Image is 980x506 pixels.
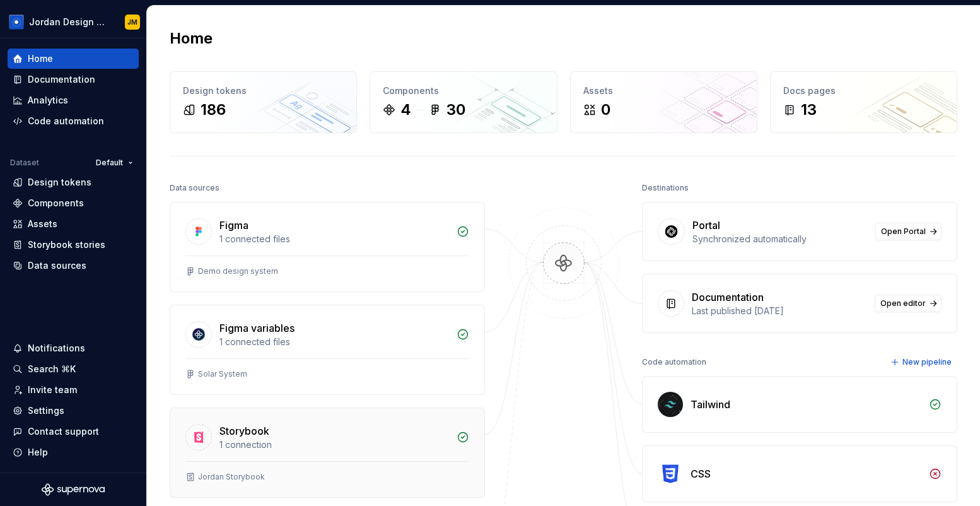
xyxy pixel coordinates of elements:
div: 186 [201,100,226,120]
div: Jordan Design System [29,16,110,28]
div: Destinations [642,179,689,197]
a: Open editor [875,295,942,312]
a: Assets0 [570,71,757,133]
div: 30 [446,100,465,120]
div: JM [127,17,137,27]
a: Storybook1 connectionJordan Storybook [170,408,485,498]
div: Solar System [198,369,247,379]
a: Design tokens [8,172,139,192]
a: Settings [8,401,139,421]
div: Settings [28,404,64,417]
div: 1 connected files [219,233,449,245]
div: 1 connected files [219,336,449,348]
div: Components [28,197,84,209]
a: Components [8,193,139,213]
div: Documentation [692,290,764,305]
div: Storybook stories [28,238,105,251]
div: Last published [DATE] [692,305,867,317]
div: Invite team [28,384,77,396]
span: Default [96,158,123,168]
div: Design tokens [183,85,344,97]
button: Search ⌘K [8,359,139,379]
div: Design tokens [28,176,91,189]
img: 049812b6-2877-400d-9dc9-987621144c16.png [9,15,24,30]
div: Dataset [10,158,39,168]
button: Jordan Design SystemJM [3,8,144,35]
button: Help [8,442,139,462]
div: Home [28,52,53,65]
button: Contact support [8,421,139,442]
a: Storybook stories [8,235,139,255]
div: CSS [691,466,711,481]
button: Notifications [8,338,139,358]
a: Documentation [8,69,139,90]
div: Help [28,446,48,459]
div: Figma variables [219,321,295,336]
div: Portal [692,218,720,233]
button: Default [90,154,139,172]
div: Contact support [28,425,99,438]
div: Search ⌘K [28,363,76,375]
a: Components430 [370,71,557,133]
span: Open editor [880,298,926,309]
div: Data sources [28,259,86,272]
div: Code automation [642,353,706,371]
div: Synchronized automatically [692,233,868,245]
a: Figma1 connected filesDemo design system [170,202,485,292]
h2: Home [170,28,213,49]
a: Code automation [8,111,139,131]
div: Jordan Storybook [198,472,265,482]
div: 13 [801,100,817,120]
div: Documentation [28,73,95,86]
div: Demo design system [198,266,278,276]
a: Open Portal [875,223,942,240]
div: Analytics [28,94,68,107]
a: Figma variables1 connected filesSolar System [170,305,485,395]
div: Tailwind [691,397,730,412]
div: Notifications [28,342,85,355]
div: Storybook [219,423,269,438]
span: New pipeline [902,357,952,367]
div: 4 [400,100,411,120]
a: Analytics [8,90,139,110]
span: Open Portal [881,227,926,237]
a: Design tokens186 [170,71,357,133]
a: Assets [8,214,139,234]
div: Code automation [28,115,104,127]
div: Docs pages [783,85,944,97]
a: Home [8,49,139,69]
a: Data sources [8,256,139,276]
a: Invite team [8,380,139,400]
div: Data sources [170,179,219,197]
div: Assets [583,85,744,97]
div: Components [383,85,544,97]
div: 1 connection [219,438,449,451]
svg: Supernova Logo [42,483,105,496]
div: 0 [601,100,610,120]
div: Figma [219,218,248,233]
button: New pipeline [887,353,957,371]
div: Assets [28,218,57,230]
a: Docs pages13 [770,71,957,133]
